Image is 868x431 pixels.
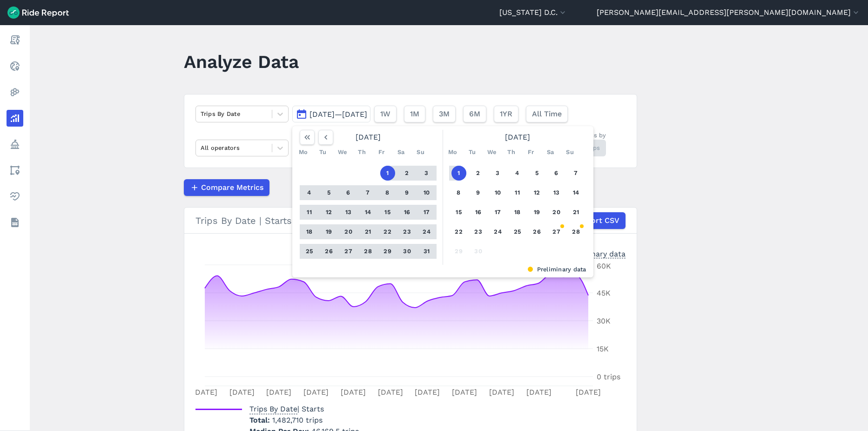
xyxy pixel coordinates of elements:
[335,145,350,160] div: We
[361,185,376,200] button: 7
[302,205,317,220] button: 11
[510,185,525,200] button: 11
[451,244,466,259] button: 29
[597,372,620,381] tspan: 0 trips
[469,108,480,120] span: 6M
[302,224,317,239] button: 18
[419,166,434,181] button: 3
[303,388,329,397] tspan: [DATE]
[380,185,395,200] button: 8
[463,106,486,122] button: 6M
[7,32,23,48] a: Report
[530,166,545,181] button: 5
[322,205,336,220] button: 12
[355,145,370,160] div: Th
[578,215,619,226] span: Export CSV
[249,402,297,414] span: Trips By Date
[597,344,609,353] tspan: 15K
[489,388,514,397] tspan: [DATE]
[299,265,586,274] div: Preliminary data
[361,244,376,259] button: 28
[400,244,415,259] button: 30
[491,224,505,239] button: 24
[7,162,23,179] a: Areas
[597,289,611,297] tspan: 45K
[266,388,291,397] tspan: [DATE]
[419,205,434,220] button: 17
[597,7,861,18] button: [PERSON_NAME][EMAIL_ADDRESS][PERSON_NAME][DOMAIN_NAME]
[419,185,434,200] button: 10
[195,212,626,229] div: Trips By Date | Starts
[7,58,23,74] a: Realtime
[597,262,611,270] tspan: 60K
[494,106,518,122] button: 1YR
[341,224,356,239] button: 20
[341,185,356,200] button: 6
[491,205,505,220] button: 17
[510,205,525,220] button: 18
[374,106,397,122] button: 1W
[566,249,626,258] div: Preliminary data
[201,182,263,193] span: Compare Metrics
[322,185,336,200] button: 5
[569,166,584,181] button: 7
[471,185,486,200] button: 9
[340,388,365,397] tspan: [DATE]
[569,224,584,239] button: 28
[184,179,269,196] button: Compare Metrics
[361,205,376,220] button: 14
[451,205,466,220] button: 15
[451,185,466,200] button: 8
[471,224,486,239] button: 23
[543,145,558,160] div: Sa
[597,317,611,325] tspan: 30K
[394,145,409,160] div: Sa
[400,166,415,181] button: 2
[249,404,324,413] span: | Starts
[192,388,217,397] tspan: [DATE]
[491,185,505,200] button: 10
[439,108,450,120] span: 3M
[510,166,525,181] button: 4
[576,388,601,397] tspan: [DATE]
[7,7,69,19] img: Ride Report
[361,224,376,239] button: 21
[549,205,564,220] button: 20
[184,49,299,74] h1: Analyze Data
[526,106,568,122] button: All Time
[374,145,389,160] div: Fr
[292,106,370,122] button: [DATE]—[DATE]
[451,166,466,181] button: 1
[471,244,486,259] button: 30
[524,145,538,160] div: Fr
[341,205,356,220] button: 13
[229,388,254,397] tspan: [DATE]
[400,205,415,220] button: 16
[549,166,564,181] button: 6
[413,145,428,160] div: Su
[322,224,336,239] button: 19
[302,244,317,259] button: 25
[484,145,499,160] div: We
[549,224,564,239] button: 27
[400,224,415,239] button: 23
[272,416,323,424] span: 1,482,710 trips
[400,185,415,200] button: 9
[341,244,356,259] button: 27
[296,130,440,145] div: [DATE]
[491,166,505,181] button: 3
[380,108,390,120] span: 1W
[532,108,562,120] span: All Time
[569,185,584,200] button: 14
[451,224,466,239] button: 22
[302,185,317,200] button: 4
[471,205,486,220] button: 16
[419,224,434,239] button: 24
[471,166,486,181] button: 2
[530,185,545,200] button: 12
[530,205,545,220] button: 19
[322,244,336,259] button: 26
[445,130,590,145] div: [DATE]
[377,388,403,397] tspan: [DATE]
[380,166,395,181] button: 1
